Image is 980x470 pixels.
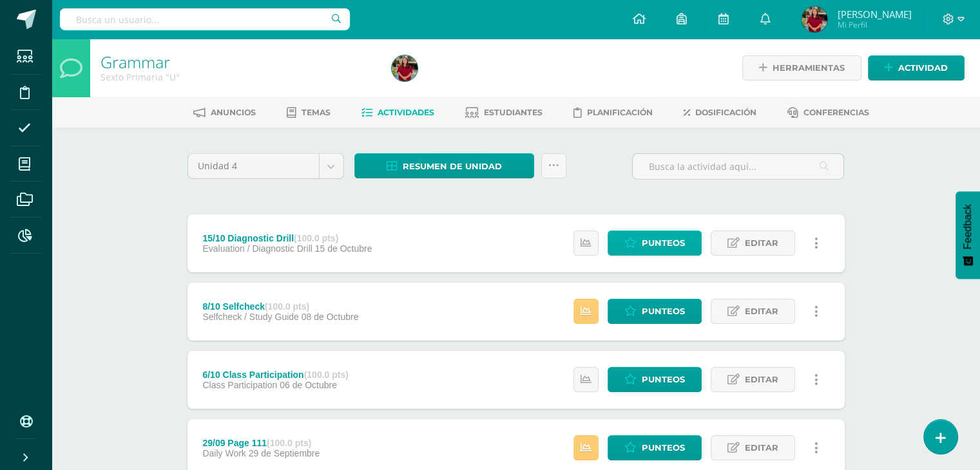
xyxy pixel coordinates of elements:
span: Unidad 4 [198,154,309,178]
span: Actividades [378,108,434,117]
span: Editar [745,299,778,323]
span: Evaluation / Diagnostic Drill [202,243,312,254]
div: 8/10 Selfcheck [202,301,358,312]
span: Temas [302,108,331,117]
span: Feedback [962,204,974,249]
a: Punteos [608,435,702,460]
a: Actividad [868,55,965,80]
span: Class Participation [202,380,277,390]
span: Daily Work [202,448,245,458]
span: Resumen de unidad [403,155,502,178]
input: Busca la actividad aquí... [633,154,843,179]
strong: (100.0 pts) [267,438,311,448]
span: Dosificación [695,108,756,117]
a: Estudiantes [465,102,543,123]
a: Anuncios [193,102,256,123]
img: db05960aaf6b1e545792e2ab8cc01445.png [392,55,418,81]
a: Unidad 4 [188,154,343,178]
span: [PERSON_NAME] [837,8,911,21]
span: Estudiantes [484,108,543,117]
span: Anuncios [211,108,256,117]
span: Herramientas [773,56,845,80]
span: Editar [745,231,778,255]
span: Editar [745,368,778,391]
span: 15 de Octubre [315,243,372,254]
span: Editar [745,436,778,460]
div: 15/10 Diagnostic Drill [202,233,372,243]
a: Grammar [101,51,170,73]
span: Conferencias [803,108,869,117]
input: Busca un usuario... [60,8,350,30]
img: db05960aaf6b1e545792e2ab8cc01445.png [802,6,827,32]
div: Sexto Primaria 'U' [101,71,376,83]
a: Actividades [361,102,434,123]
span: Planificación [587,108,653,117]
a: Herramientas [742,55,861,80]
span: Actividad [898,56,948,80]
span: Punteos [642,231,685,255]
span: 29 de Septiembre [249,448,320,458]
strong: (100.0 pts) [304,370,349,380]
span: Selfcheck / Study Guide [202,312,298,322]
strong: (100.0 pts) [294,233,338,243]
a: Conferencias [787,102,869,123]
a: Temas [287,102,331,123]
strong: (100.0 pts) [265,301,309,312]
a: Dosificación [684,102,756,123]
span: Punteos [642,299,685,323]
button: Feedback - Mostrar encuesta [956,191,980,279]
div: 6/10 Class Participation [202,370,348,380]
a: Punteos [608,299,702,324]
span: 06 de Octubre [280,380,337,390]
span: 08 de Octubre [302,312,359,322]
a: Punteos [608,367,702,392]
span: Mi Perfil [837,19,911,30]
a: Planificación [573,102,653,123]
a: Punteos [608,230,702,256]
span: Punteos [642,368,685,391]
a: Resumen de unidad [354,153,534,178]
div: 29/09 Page 111 [202,438,320,448]
span: Punteos [642,436,685,460]
h1: Grammar [101,53,376,71]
